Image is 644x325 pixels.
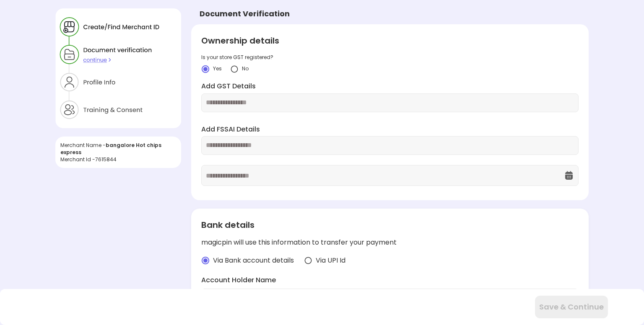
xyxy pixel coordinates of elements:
[60,142,161,156] span: bangalore Hot chips express
[535,296,608,318] button: Save & Continue
[55,8,181,128] img: xZtaNGYO7ZEa_Y6BGN0jBbY4tz3zD8CMWGtK9DYT203r_wSWJgC64uaYzQv0p6I5U3yzNyQZ90jnSGEji8ItH6xpax9JibOI_...
[201,54,579,61] div: Is your store GST registered?
[304,256,312,265] img: radio
[201,34,579,47] div: Ownership details
[201,238,579,248] div: magicpin will use this information to transfer your payment
[201,256,210,265] img: radio
[201,65,210,73] img: crlYN1wOekqfTXo2sKdO7mpVD4GIyZBlBCY682TI1bTNaOsxckEXOmACbAD6EYcPGHR5wXB9K-wSeRvGOQTikGGKT-kEDVP-b...
[316,256,345,266] span: Via UPI Id
[200,8,290,19] div: Document Verification
[201,276,579,285] label: Account Holder Name
[213,256,294,266] span: Via Bank account details
[201,82,579,91] label: Add GST Details
[230,65,239,73] img: yidvdI1b1At5fYgYeHdauqyvT_pgttO64BpF2mcDGQwz_NKURL8lp7m2JUJk3Onwh4FIn8UgzATYbhG5vtZZpSXeknhWnnZDd...
[213,65,222,72] span: Yes
[60,156,176,163] div: Merchant Id - 7615844
[201,219,579,231] div: Bank details
[242,65,249,72] span: No
[564,170,574,181] img: OcXK764TI_dg1n3pJKAFuNcYfYqBKGvmbXteblFrPew4KBASBbPUoKPFDRZzLe5z5khKOkBCrBseVNl8W_Mqhk0wgJF92Dyy9...
[60,142,176,156] div: Merchant Name -
[201,125,579,134] label: Add FSSAI Details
